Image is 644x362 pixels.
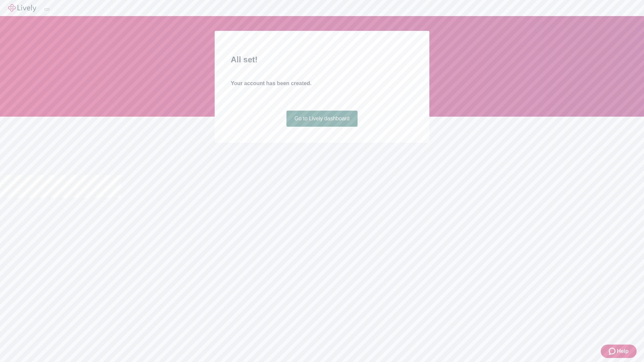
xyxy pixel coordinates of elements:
[601,345,637,358] button: Zendesk support iconHelp
[286,111,358,127] a: Go to Lively dashboard
[609,347,617,355] svg: Zendesk support icon
[8,4,36,12] img: Lively
[231,54,413,66] h2: All set!
[44,8,50,10] button: Log out
[231,79,413,87] h4: Your account has been created.
[617,347,629,355] span: Help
